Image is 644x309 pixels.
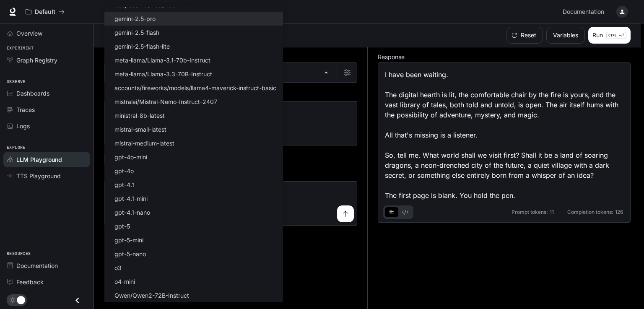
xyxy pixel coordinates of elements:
[114,83,276,92] p: accounts/fireworks/models/llama4-maverick-instruct-basic
[114,56,210,65] p: meta-llama/Llama-3.1-70b-Instruct
[114,249,146,258] p: gpt-5-nano
[114,125,166,134] p: mistral-small-latest
[114,28,159,37] p: gemini-2.5-flash
[114,180,134,189] p: gpt-4.1
[114,277,135,286] p: o4-mini
[114,166,134,175] p: gpt-4o
[114,139,174,148] p: mistral-medium-latest
[114,42,170,51] p: gemini-2.5-flash-lite
[114,208,150,217] p: gpt-4.1-nano
[114,222,130,231] p: gpt-5
[114,70,212,78] p: meta-llama/Llama-3.3-70B-Instruct
[114,153,147,161] p: gpt-4o-mini
[114,263,122,272] p: o3
[114,194,148,203] p: gpt-4.1-mini
[114,291,189,300] p: Qwen/Qwen2-72B-Instruct
[114,14,156,23] p: gemini-2.5-pro
[114,111,165,120] p: ministral-8b-latest
[114,236,143,244] p: gpt-5-mini
[114,97,217,106] p: mistralai/Mistral-Nemo-Instruct-2407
